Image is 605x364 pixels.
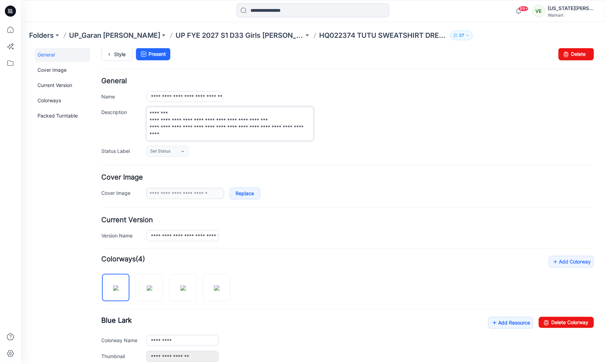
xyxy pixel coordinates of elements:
[80,304,119,311] label: Thumbnail
[528,207,573,219] a: Add Colorway
[176,31,304,40] a: UP FYE 2027 S1 D33 Girls [PERSON_NAME]
[126,237,131,242] img: eyJhbGciOiJIUzI1NiIsImtpZCI6IjAiLCJzbHQiOiJzZXMiLCJ0eXAiOiJKV1QifQ.eyJkYXRhIjp7InR5cGUiOiJzdG9yYW...
[80,206,115,215] strong: Colorways
[548,4,596,12] div: [US_STATE][PERSON_NAME]
[80,44,119,52] label: Name
[80,60,119,67] label: Description
[14,45,69,59] a: Colorways
[21,49,605,364] iframe: edit-style
[129,99,150,106] span: Set Status
[193,237,199,242] img: eyJhbGciOiJIUzI1NiIsImtpZCI6IjAiLCJzbHQiOiJzZXMiLCJ0eXAiOiJKV1QifQ.eyJkYXRhIjp7InR5cGUiOiJzdG9yYW...
[14,15,69,28] a: Cover Image
[80,168,573,175] h4: Current Version
[80,98,119,106] label: Status Label
[518,268,573,279] a: Delete Colorway
[80,125,573,132] h4: Cover Image
[69,31,160,40] a: UP_Garan [PERSON_NAME]
[80,268,111,276] span: Blue Lark
[14,30,69,44] a: Current Version
[115,206,124,215] span: (4)
[126,97,168,108] a: Set Status
[80,140,119,148] label: Cover Image
[532,5,545,17] div: VE
[29,31,54,40] a: Folders
[459,32,464,39] p: 37
[92,237,98,242] img: eyJhbGciOiJIUzI1NiIsImtpZCI6IjAiLCJzbHQiOiJzZXMiLCJ0eXAiOiJKV1QifQ.eyJkYXRhIjp7InR5cGUiOiJzdG9yYW...
[80,288,119,295] label: Colorway Name
[209,139,239,151] a: Replace
[160,237,165,242] img: eyJhbGciOiJIUzI1NiIsImtpZCI6IjAiLCJzbHQiOiJzZXMiLCJ0eXAiOiJKV1QifQ.eyJkYXRhIjp7InR5cGUiOiJzdG9yYW...
[14,60,69,74] a: Packed Turntable
[80,29,573,36] h4: General
[467,268,512,280] a: Add Resource
[518,6,529,11] span: 99+
[450,31,473,40] button: 37
[80,183,119,191] label: Version Name
[319,31,448,40] p: HQ022374 TUTU SWEATSHIRT DRESS (1)
[548,12,596,18] div: Walmart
